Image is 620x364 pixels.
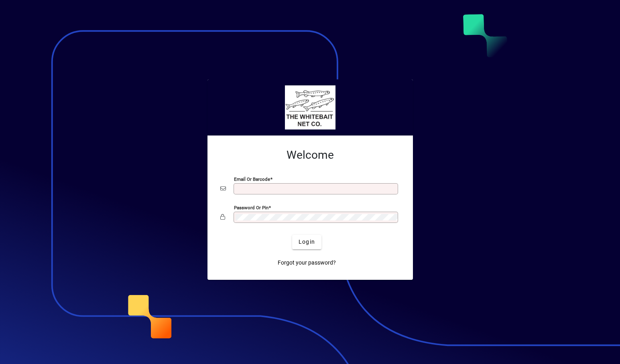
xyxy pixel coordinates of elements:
mat-label: Password or Pin [234,204,268,210]
a: Forgot your password? [274,256,339,270]
span: Forgot your password? [278,259,336,267]
mat-label: Email or Barcode [234,176,270,182]
span: Login [299,238,315,246]
h2: Welcome [220,148,400,162]
button: Login [292,235,321,249]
